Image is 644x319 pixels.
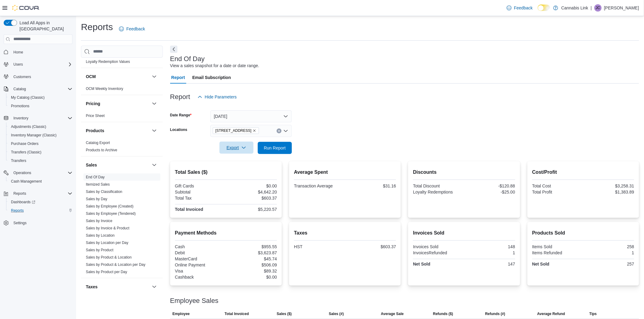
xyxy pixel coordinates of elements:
[86,101,100,107] h3: Pricing
[413,184,463,188] div: Total Discount
[9,94,72,101] span: My Catalog (Classic)
[9,207,26,214] a: Reports
[13,50,23,55] span: Home
[329,311,344,316] span: Sales (#)
[6,122,75,131] button: Adjustments (Classic)
[11,219,29,227] a: Settings
[215,128,252,134] span: [STREET_ADDRESS]
[86,211,136,216] a: Sales by Employee (Tendered)
[227,256,277,261] div: $45.74
[205,94,237,100] span: Hide Parameters
[11,95,45,100] span: My Catalog (Classic)
[171,71,185,84] span: Report
[151,100,158,107] button: Pricing
[258,142,292,154] button: Run Report
[6,177,75,186] button: Cash Management
[465,244,515,249] div: 148
[1,189,75,198] button: Reports
[13,221,26,225] span: Settings
[170,46,177,53] button: Next
[173,311,190,316] span: Employee
[227,250,277,255] div: $3,623.87
[11,61,72,68] span: Users
[381,311,404,316] span: Average Sale
[17,20,72,32] span: Load All Apps in [GEOGRAPHIC_DATA]
[294,184,344,188] div: Transaction Average
[11,190,29,197] button: Reports
[86,189,122,194] span: Sales by Classification
[277,129,282,133] button: Clear input
[227,244,277,249] div: $955.55
[11,49,26,56] a: Home
[170,55,205,63] h3: End Of Day
[86,60,130,64] a: Loyalty Redemption Values
[81,112,163,122] div: Pricing
[86,197,107,201] span: Sales by Day
[86,204,134,208] a: Sales by Employee (Created)
[485,311,505,316] span: Refunds (#)
[12,5,40,11] img: Cova
[9,178,72,185] span: Cash Management
[86,226,129,231] span: Sales by Invoice & Product
[227,184,277,188] div: $0.00
[9,123,72,130] span: Adjustments (Classic)
[86,74,149,80] button: OCM
[1,114,75,122] button: Inventory
[86,204,134,209] span: Sales by Employee (Created)
[6,139,75,148] button: Purchase Orders
[151,283,158,290] button: Taxes
[9,140,72,147] span: Purchase Orders
[86,211,136,216] span: Sales by Employee (Tendered)
[175,190,225,194] div: Subtotal
[6,148,75,156] button: Transfers (Classic)
[86,219,112,223] a: Sales by Invoice
[1,218,75,227] button: Settings
[294,244,344,249] div: HST
[227,190,277,194] div: $4,642.20
[1,48,75,57] button: Home
[532,262,550,266] strong: Net Sold
[294,229,396,237] h2: Taxes
[11,48,72,56] span: Home
[86,226,129,230] a: Sales by Invoice & Product
[9,157,29,164] a: Transfers
[532,184,582,188] div: Total Cost
[210,110,292,122] button: [DATE]
[86,297,104,301] span: Tax Details
[86,141,110,145] a: Catalog Export
[346,244,396,249] div: $603.37
[537,311,565,316] span: Average Refund
[81,173,163,278] div: Sales
[6,131,75,139] button: Inventory Manager (Classic)
[170,297,219,304] h3: Employee Sales
[9,198,38,206] a: Dashboards
[117,23,147,35] a: Feedback
[584,262,634,266] div: 257
[13,170,31,175] span: Operations
[11,61,25,68] button: Users
[504,2,535,14] a: Feedback
[11,179,42,184] span: Cash Management
[596,4,600,12] span: JC
[86,270,127,274] a: Sales by Product per Day
[1,85,75,93] button: Catalog
[465,184,515,188] div: -$120.88
[584,244,634,249] div: 258
[532,250,582,255] div: Items Refunded
[11,115,31,122] button: Inventory
[86,262,145,267] span: Sales by Product & Location per Day
[81,139,163,156] div: Products
[346,184,396,188] div: $31.16
[170,63,259,69] div: View a sales snapshot for a date or date range.
[86,269,127,274] span: Sales by Product per Day
[86,140,110,145] span: Catalog Export
[86,101,149,107] button: Pricing
[195,91,239,103] button: Hide Parameters
[561,4,588,12] p: Cannabis Link
[86,162,149,168] button: Sales
[175,262,225,267] div: Online Payment
[86,128,149,134] button: Products
[413,229,515,237] h2: Invoices Sold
